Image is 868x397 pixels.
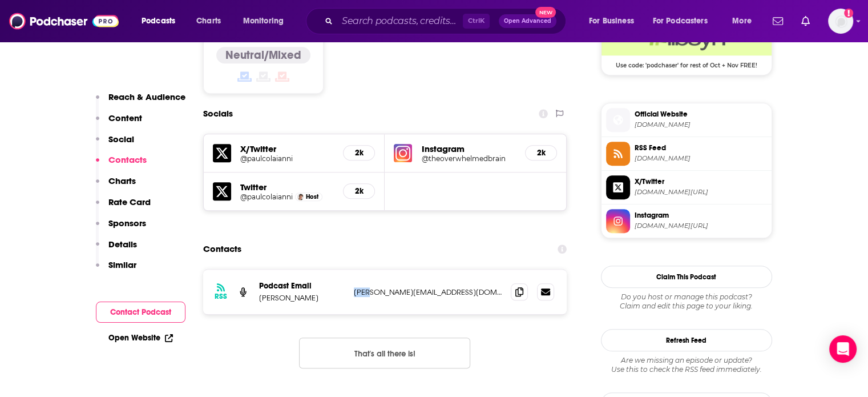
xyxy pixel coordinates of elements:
span: RSS Feed [635,143,767,153]
span: Use code: 'podchaser' for rest of Oct + Nov FREE! [601,55,772,69]
a: @paulcolaianni [240,193,293,201]
h5: 2k [353,186,365,196]
svg: Add a profile image [844,9,853,18]
button: Show profile menu [828,9,853,34]
a: Open Website [108,333,173,343]
span: New [535,7,556,18]
button: open menu [235,12,298,30]
button: Open AdvancedNew [499,14,556,28]
img: iconImage [394,144,412,162]
a: Charts [189,12,228,30]
div: Open Intercom Messenger [829,335,857,363]
button: Claim This Podcast [601,266,772,288]
button: Reach & Audience [96,91,185,113]
button: open menu [134,12,190,30]
button: open menu [581,12,648,30]
span: Open Advanced [504,18,551,24]
span: Ctrl K [463,14,490,29]
img: Paul Colaianni [297,194,304,200]
a: RSS Feed[DOMAIN_NAME] [606,142,767,166]
a: Show notifications dropdown [797,11,814,31]
button: Similar [96,259,136,280]
button: open menu [724,12,766,30]
button: Social [96,134,134,155]
span: More [732,13,752,29]
p: [PERSON_NAME][EMAIL_ADDRESS][DOMAIN_NAME] [354,287,502,297]
h3: RSS [215,292,227,301]
div: Search podcasts, credits, & more... [317,8,577,34]
button: Contact Podcast [96,302,185,323]
p: Similar [108,259,136,270]
button: Rate Card [96,197,151,218]
div: Claim and edit this page to your liking. [601,292,772,311]
button: Contacts [96,154,147,175]
span: Logged in as NickG [828,9,853,34]
h5: 2k [353,148,365,158]
button: Nothing here. [299,338,470,368]
span: sites.libsyn.com [635,121,767,129]
a: @theoverwhelmedbrain [421,154,516,163]
span: Official Website [635,109,767,119]
input: Search podcasts, credits, & more... [337,12,463,30]
img: Podchaser - Follow, Share and Rate Podcasts [9,10,119,32]
a: Show notifications dropdown [768,11,788,31]
a: Official Website[DOMAIN_NAME] [606,108,767,132]
button: Charts [96,175,136,197]
button: Details [96,239,137,260]
h5: Twitter [240,182,334,193]
p: Content [108,113,142,123]
p: Sponsors [108,218,146,228]
span: Monitoring [243,13,284,29]
h5: 2k [535,148,547,158]
span: X/Twitter [635,177,767,187]
p: Contacts [108,154,147,165]
span: Podcasts [142,13,175,29]
p: [PERSON_NAME] [259,293,345,303]
button: Refresh Feed [601,329,772,351]
span: instagram.com/theoverwhelmedbrain [635,222,767,230]
div: Are we missing an episode or update? Use this to check the RSS feed immediately. [601,356,772,374]
button: Content [96,113,142,134]
p: Social [108,134,134,145]
span: For Business [589,13,634,29]
a: Instagram[DOMAIN_NAME][URL] [606,209,767,233]
p: Reach & Audience [108,91,185,102]
span: Instagram [635,210,767,220]
p: Details [108,239,137,250]
span: Do you host or manage this podcast? [601,292,772,302]
h4: Neutral/Mixed [225,48,301,62]
a: @paulcolaianni [240,154,334,163]
span: For Podcasters [653,13,708,29]
a: X/Twitter[DOMAIN_NAME][URL] [606,175,767,199]
span: twitter.com/paulcolaianni [635,188,767,197]
span: Host [306,193,318,200]
p: Rate Card [108,197,151,207]
h5: Instagram [421,143,516,154]
h2: Socials [203,103,233,125]
p: Charts [108,175,136,186]
h5: X/Twitter [240,143,334,154]
img: User Profile [828,9,853,34]
h2: Contacts [203,238,241,260]
a: Libsyn Deal: Use code: 'podchaser' for rest of Oct + Nov FREE! [601,21,772,68]
button: open menu [645,12,724,30]
button: Sponsors [96,218,146,239]
span: theoverwhelmedbrain.libsyn.com [635,154,767,163]
span: Charts [196,13,221,29]
p: Podcast Email [259,281,345,291]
